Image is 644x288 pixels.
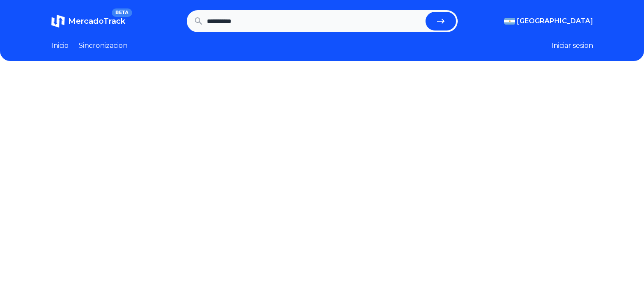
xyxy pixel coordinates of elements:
[68,17,125,26] span: MercadoTrack
[504,18,515,25] img: Argentina
[551,41,593,51] button: Iniciar sesion
[79,41,127,51] a: Sincronizacion
[51,41,69,51] a: Inicio
[51,14,125,28] a: MercadoTrackBETA
[517,16,593,26] span: [GEOGRAPHIC_DATA]
[504,16,593,26] button: [GEOGRAPHIC_DATA]
[112,8,132,17] span: BETA
[51,14,65,28] img: MercadoTrack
